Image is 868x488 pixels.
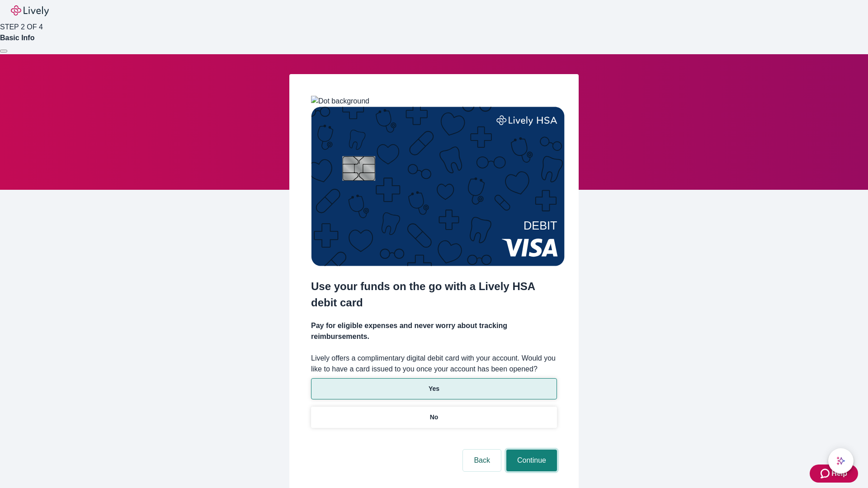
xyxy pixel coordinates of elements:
[11,5,49,16] img: Lively
[311,107,565,266] img: Debit card
[311,96,369,107] img: Dot background
[311,278,557,311] h2: Use your funds on the go with a Lively HSA debit card
[831,468,847,479] span: Help
[311,407,557,428] button: No
[810,465,858,483] button: Zendesk support iconHelp
[311,353,557,375] label: Lively offers a complimentary digital debit card with your account. Would you like to have a card...
[506,450,557,471] button: Continue
[311,320,557,342] h4: Pay for eligible expenses and never worry about tracking reimbursements.
[828,448,854,474] button: chat
[429,384,439,394] p: Yes
[821,468,831,479] svg: Zendesk support icon
[836,456,845,465] svg: Lively AI Assistant
[430,413,439,422] p: No
[463,450,501,471] button: Back
[311,378,557,399] button: Yes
